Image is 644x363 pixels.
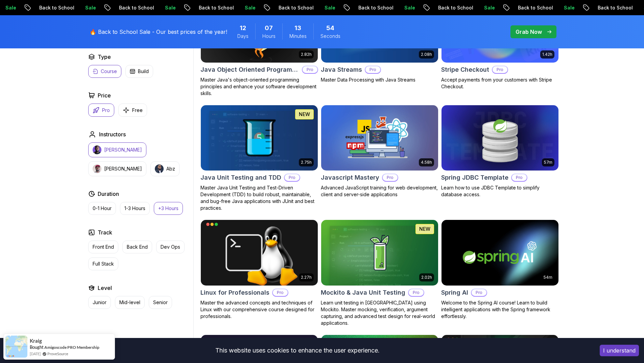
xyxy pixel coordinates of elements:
h2: Mockito & Java Unit Testing [321,288,405,297]
img: Mockito & Java Unit Testing card [321,220,438,286]
a: Spring AI card54mSpring AIProWelcome to the Spring AI course! Learn to build intelligent applicat... [441,220,559,320]
p: Pro [102,107,110,114]
p: Senior [153,299,168,306]
a: Linux for Professionals card2.27hLinux for ProfessionalsProMaster the advanced concepts and techn... [200,220,318,320]
button: instructor imgAbz [150,161,180,176]
p: Back to School [591,4,637,11]
p: NEW [419,226,430,232]
a: Spring JDBC Template card57mSpring JDBC TemplateProLearn how to use JDBC Template to simplify dat... [441,105,559,198]
p: Back to School [33,4,79,11]
p: 2.02h [421,275,432,280]
p: 1.42h [542,52,552,57]
h2: Linux for Professionals [200,288,269,297]
span: [DATE] [30,351,41,357]
img: Javascript Mastery card [321,105,438,171]
p: Sale [159,4,180,11]
p: Mid-level [119,299,140,306]
p: +3 Hours [158,205,178,212]
h2: Level [98,284,112,292]
img: instructor img [155,164,164,173]
p: 0-1 Hour [93,205,112,212]
span: Minutes [289,33,307,40]
p: 2.75h [301,160,312,165]
button: Free [118,104,147,117]
a: Java Unit Testing and TDD card2.75hNEWJava Unit Testing and TDDProMaster Java Unit Testing and Te... [200,105,318,212]
p: 2.27h [301,275,312,280]
p: Welcome to the Spring AI course! Learn to build intelligent applications with the Spring framewor... [441,299,559,320]
p: 54m [544,275,552,280]
h2: Java Streams [321,65,362,74]
h2: Track [98,228,112,236]
button: instructor img[PERSON_NAME] [88,161,146,176]
div: This website uses cookies to enhance the user experience. [5,343,590,358]
p: [PERSON_NAME] [104,146,142,153]
span: 54 Seconds [326,23,334,33]
p: Sale [238,4,260,11]
button: Dev Ops [156,241,185,253]
img: provesource social proof notification image [5,336,27,358]
p: Back to School [272,4,318,11]
img: instructor img [93,145,101,154]
span: 13 Minutes [294,23,301,33]
p: Build [138,68,149,75]
span: Days [237,33,248,40]
p: Course [101,68,117,75]
p: Pro [472,289,486,296]
p: Free [132,107,143,114]
p: Master Java's object-oriented programming principles and enhance your software development skills. [200,76,318,97]
p: Sale [79,4,100,11]
p: Back to School [511,4,557,11]
button: 1-3 Hours [120,202,150,215]
p: Pro [285,174,300,181]
p: Back to School [113,4,159,11]
p: Pro [365,66,380,73]
img: Java Unit Testing and TDD card [201,105,318,171]
button: Front End [88,241,118,253]
button: Accept cookies [600,345,639,356]
h2: Spring JDBC Template [441,173,508,182]
p: [PERSON_NAME] [104,165,142,172]
h2: Duration [98,190,119,198]
p: Pro [493,66,507,73]
button: Back End [122,241,152,253]
p: 🔥 Back to School Sale - Our best prices of the year! [90,28,227,36]
p: Pro [383,174,398,181]
img: Spring AI card [442,220,558,286]
p: Abz [166,165,175,172]
p: Accept payments from your customers with Stripe Checkout. [441,76,559,90]
button: 0-1 Hour [88,202,116,215]
p: Dev Ops [161,244,180,250]
button: Mid-level [115,296,145,309]
span: Bought [30,344,44,350]
img: Spring JDBC Template card [442,105,558,171]
button: Senior [149,296,172,309]
h2: Instructors [99,130,126,138]
span: 12 Days [240,23,246,33]
span: 7 Hours [265,23,273,33]
button: Course [88,65,121,78]
button: +3 Hours [154,202,183,215]
img: instructor img [93,164,101,173]
h2: Javascript Mastery [321,173,379,182]
span: Hours [262,33,276,40]
button: Junior [88,296,111,309]
h2: Stripe Checkout [441,65,489,74]
a: Mockito & Java Unit Testing card2.02hNEWMockito & Java Unit TestingProLearn unit testing in [GEOG... [321,220,438,326]
button: instructor img[PERSON_NAME] [88,142,146,157]
p: 1-3 Hours [124,205,145,212]
h2: Price [98,91,111,99]
button: Full Stack [88,257,118,270]
p: Master Java Unit Testing and Test-Driven Development (TDD) to build robust, maintainable, and bug... [200,184,318,211]
p: Learn how to use JDBC Template to simplify database access. [441,184,559,198]
p: Sale [318,4,340,11]
p: Sale [557,4,579,11]
p: Advanced JavaScript training for web development, client and server-side applications [321,184,438,198]
p: Master the advanced concepts and techniques of Linux with our comprehensive course designed for p... [200,299,318,320]
h2: Type [98,53,111,61]
p: Pro [409,289,424,296]
p: Pro [303,66,317,73]
h2: Java Object Oriented Programming [200,65,299,74]
p: 57m [544,160,552,165]
h2: Java Unit Testing and TDD [200,173,281,182]
p: Grab Now [516,28,542,36]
